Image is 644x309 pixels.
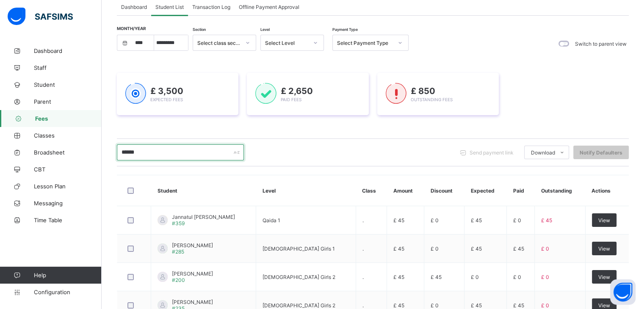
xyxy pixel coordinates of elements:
span: [PERSON_NAME] [172,242,213,248]
span: Parent [34,98,102,105]
th: Outstanding [535,175,586,206]
span: £ 45 [393,274,404,280]
span: Payment Type [332,27,358,32]
span: £ 0 [431,217,439,223]
img: expected-1.03dd87d44185fb6c27cc9b2570c10499.svg [125,83,146,104]
span: Staff [34,64,102,71]
span: Outstanding Fees [411,97,453,102]
span: Time Table [34,217,102,223]
span: £ 45 [513,302,524,309]
span: Student [34,81,102,88]
span: £ 3,500 [150,86,183,96]
span: £ 2,650 [281,86,313,96]
span: Dashboard [34,47,102,54]
div: Select Payment Type [337,40,393,46]
span: View [598,274,610,280]
span: £ 0 [431,246,439,252]
th: Student [151,175,256,206]
span: View [598,302,610,309]
span: Month/Year [117,26,146,31]
span: Jannatul [PERSON_NAME] [172,214,235,220]
span: £ 45 [513,246,524,252]
span: Section [193,27,206,32]
span: £ 45 [393,217,404,223]
div: Select Level [265,40,308,46]
span: Qaida 1 [263,217,280,223]
span: [PERSON_NAME] [172,299,213,305]
th: Amount [387,175,424,206]
img: outstanding-1.146d663e52f09953f639664a84e30106.svg [386,83,406,104]
span: £ 45 [541,217,552,223]
span: Level [260,27,270,32]
span: £ 0 [513,274,521,280]
span: £ 0 [541,246,549,252]
span: Send payment link [470,149,514,156]
span: #200 [172,277,185,283]
div: Select class section [197,40,240,46]
th: Paid [507,175,535,206]
span: £ 45 [431,274,442,280]
span: . [362,246,364,252]
span: . [362,302,364,309]
label: Switch to parent view [575,41,627,47]
span: £ 0 [513,217,521,223]
img: paid-1.3eb1404cbcb1d3b736510a26bbfa3ccb.svg [255,83,276,104]
span: £ 0 [431,302,439,309]
th: Expected [464,175,507,206]
span: Notify Defaulters [580,149,622,156]
span: Paid Fees [281,97,301,102]
span: £ 45 [393,246,404,252]
span: . [362,274,364,280]
span: View [598,246,610,252]
span: Offline Payment Approval [239,4,299,10]
span: Fees [35,115,102,122]
span: £ 45 [471,217,482,223]
th: Discount [424,175,464,206]
span: Transaction Log [192,4,230,10]
span: . [362,217,364,223]
button: Open asap [610,279,636,305]
span: £ 850 [411,86,435,96]
th: Class [356,175,387,206]
span: £ 0 [541,274,549,280]
span: Messaging [34,200,102,207]
th: Actions [585,175,629,206]
span: £ 45 [393,302,404,309]
span: [DEMOGRAPHIC_DATA] Girls 2 [263,274,335,280]
span: Dashboard [121,4,147,10]
span: £ 45 [471,246,482,252]
span: Download [531,149,555,156]
span: [PERSON_NAME] [172,270,213,277]
span: CBT [34,166,102,173]
span: View [598,217,610,223]
th: Level [256,175,356,206]
span: [DEMOGRAPHIC_DATA] Girls 2 [263,302,335,309]
span: Help [34,272,101,279]
span: [DEMOGRAPHIC_DATA] Girls 1 [263,246,335,252]
span: Expected Fees [150,97,183,102]
span: Configuration [34,289,101,295]
span: #285 [172,248,184,255]
span: £ 0 [541,302,549,309]
span: Lesson Plan [34,183,102,190]
span: £ 45 [471,302,482,309]
img: safsims [8,8,73,25]
span: Student List [155,4,184,10]
span: Classes [34,132,102,139]
span: Broadsheet [34,149,102,156]
span: #359 [172,220,185,226]
span: £ 0 [471,274,479,280]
